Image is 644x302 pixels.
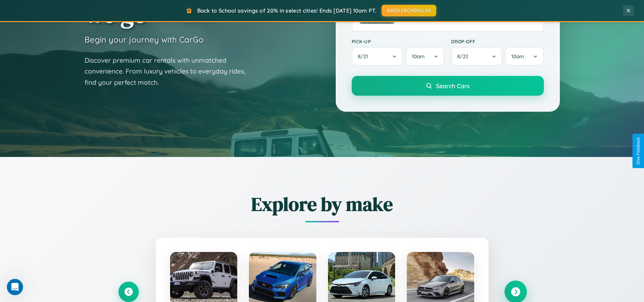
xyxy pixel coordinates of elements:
span: Back to School savings of 20% in select cities! Ends [DATE] 10am PT. [197,7,376,14]
p: Discover premium car rentals with unmatched convenience. From luxury vehicles to everyday rides, ... [85,55,254,88]
label: Drop-off [451,38,544,44]
span: 8 / 22 [457,53,472,60]
h2: Explore by make [118,191,526,217]
button: BACK2SCHOOL20 [382,5,436,16]
button: Search Cars [352,76,544,96]
div: Give Feedback [636,137,641,165]
button: 10am [406,47,444,66]
span: 10am [412,53,425,60]
button: 10am [505,47,544,66]
label: Pick-up [352,38,444,44]
span: Search Cars [436,82,470,90]
button: 8/21 [352,47,403,66]
h3: Begin your journey with CarGo [85,34,204,45]
iframe: Intercom live chat [7,279,23,295]
button: 8/22 [451,47,503,66]
span: 8 / 21 [358,53,371,60]
span: 10am [511,53,524,60]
